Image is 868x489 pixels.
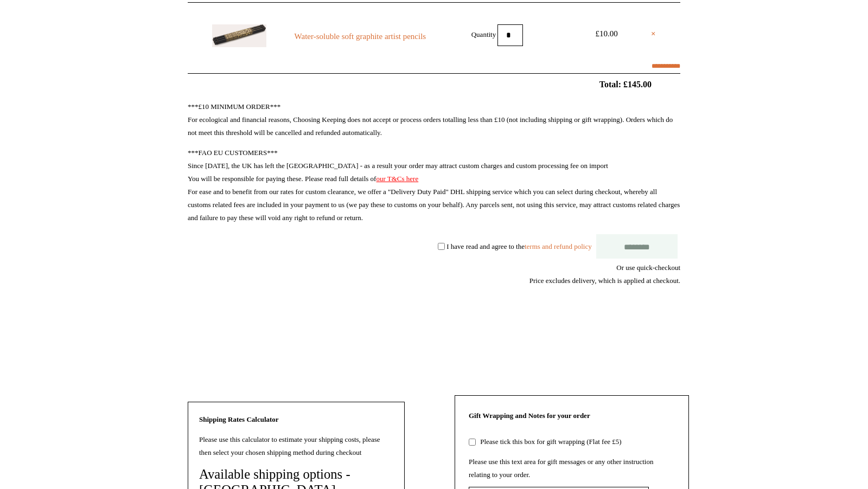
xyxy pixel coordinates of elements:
[199,433,393,459] p: Please use this calculator to estimate your shipping costs, please then select your chosen shippi...
[376,175,418,183] a: our T&Cs here
[599,326,680,355] iframe: PayPal-paypal
[525,242,592,250] a: terms and refund policy
[212,24,266,47] img: Water-soluble soft graphite artist pencils
[469,458,653,479] label: Please use this text area for gift messages or any other instruction relating to your order.
[446,242,591,250] label: I have read and agree to the
[199,415,279,423] strong: Shipping Rates Calculator
[163,79,705,89] h2: Total: £145.00
[188,100,680,139] p: ***£10 MINIMUM ORDER*** For ecological and financial reasons, Choosing Keeping does not accept or...
[471,30,496,38] label: Quantity
[188,274,680,287] div: Price excludes delivery, which is applied at checkout.
[477,437,621,446] label: Please tick this box for gift wrapping (Flat fee £5)
[188,146,680,224] p: ***FAO EU CUSTOMERS*** Since [DATE], the UK has left the [GEOGRAPHIC_DATA] - as a result your ord...
[582,27,631,40] div: £10.00
[651,27,656,40] a: ×
[188,261,680,287] div: Or use quick-checkout
[286,30,434,43] a: Water-soluble soft graphite artist pencils
[469,411,590,420] strong: Gift Wrapping and Notes for your order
